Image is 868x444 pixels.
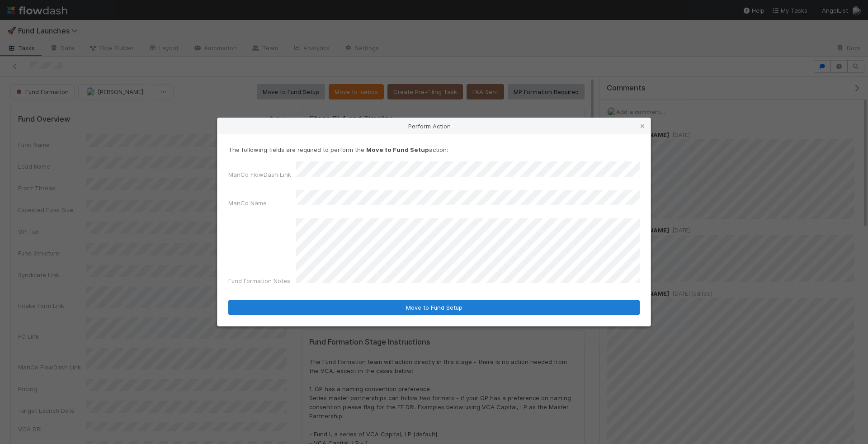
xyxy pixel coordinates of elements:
label: ManCo Name [228,198,267,208]
label: ManCo FlowDash Link [228,170,291,179]
label: Fund Formation Notes [228,276,290,285]
button: Move to Fund Setup [228,300,640,315]
p: The following fields are required to perform the action: [228,145,640,154]
div: Perform Action [217,118,651,134]
strong: Move to Fund Setup [366,146,429,153]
